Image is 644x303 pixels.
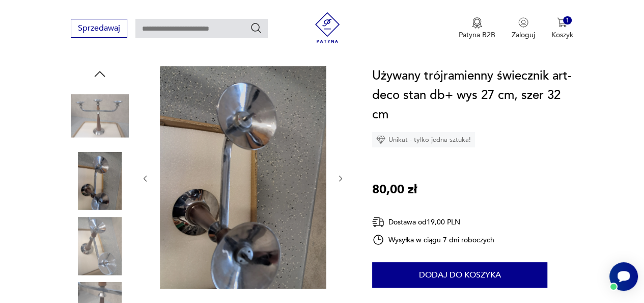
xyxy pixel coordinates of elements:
[557,17,567,28] img: Ikona koszyka
[71,26,127,33] a: Sprzedawaj
[459,30,495,40] p: Patyna B2B
[372,216,384,229] img: Ikona dostawy
[563,16,572,25] div: 1
[459,17,495,40] button: Patyna B2B
[518,17,528,28] img: Ikonka użytkownika
[459,17,495,40] a: Ikona medaluPatyna B2B
[376,135,385,144] img: Ikona diamentu
[71,87,129,145] img: Zdjęcie produktu Używany trójramienny świecznik art-deco stan db+ wys 27 cm, szer 32 cm
[512,17,535,40] button: Zaloguj
[312,12,343,43] img: Patyna - sklep z meblami i dekoracjami vintage
[372,66,573,124] h1: Używany trójramienny świecznik art-deco stan db+ wys 27 cm, szer 32 cm
[512,30,535,40] p: Zaloguj
[372,132,475,147] div: Unikat - tylko jedna sztuka!
[372,180,417,199] p: 80,00 zł
[71,19,127,38] button: Sprzedawaj
[372,234,494,246] div: Wysyłka w ciągu 7 dni roboczych
[551,17,573,40] button: 1Koszyk
[250,22,262,34] button: Szukaj
[71,152,129,210] img: Zdjęcie produktu Używany trójramienny świecznik art-deco stan db+ wys 27 cm, szer 32 cm
[609,262,638,291] iframe: Smartsupp widget button
[71,217,129,275] img: Zdjęcie produktu Używany trójramienny świecznik art-deco stan db+ wys 27 cm, szer 32 cm
[160,66,326,289] img: Zdjęcie produktu Używany trójramienny świecznik art-deco stan db+ wys 27 cm, szer 32 cm
[372,262,547,288] button: Dodaj do koszyka
[372,216,494,229] div: Dostawa od 19,00 PLN
[551,30,573,40] p: Koszyk
[472,17,482,29] img: Ikona medalu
